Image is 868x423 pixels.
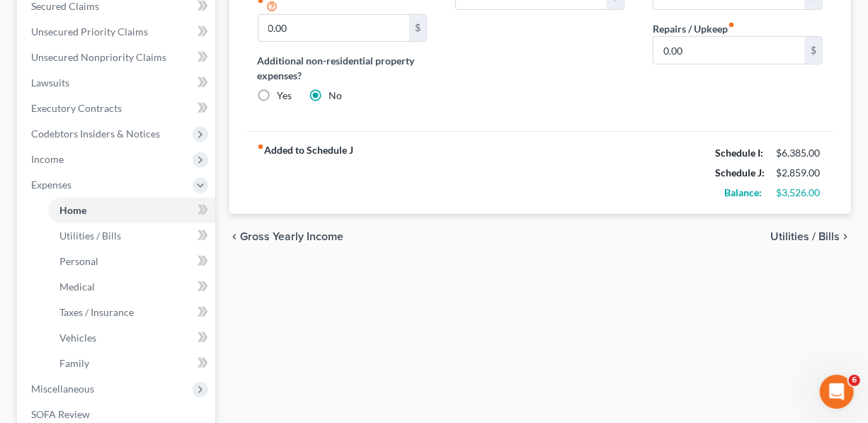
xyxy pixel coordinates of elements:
span: Codebtors Insiders & Notices [31,128,160,140]
label: Additional non-residential property expenses? [258,53,427,83]
button: chevron_left Gross Yearly Income [229,231,344,242]
i: chevron_right [840,231,851,242]
a: Lawsuits [20,70,215,96]
a: Utilities / Bills [48,223,215,249]
span: Vehicles [59,332,96,344]
div: $2,859.00 [776,166,823,180]
div: $ [805,37,822,64]
a: Executory Contracts [20,96,215,121]
a: Unsecured Nonpriority Claims [20,45,215,70]
a: Family [48,351,215,376]
label: No [329,89,343,103]
a: Taxes / Insurance [48,300,215,325]
span: Unsecured Nonpriority Claims [31,51,166,63]
i: fiber_manual_record [258,143,265,150]
span: Utilities / Bills [770,231,840,242]
span: Home [59,204,86,216]
a: Medical [48,274,215,300]
span: Medical [59,281,95,293]
a: Home [48,198,215,223]
div: $ [409,15,426,42]
span: 6 [849,375,860,386]
label: Yes [278,89,292,103]
strong: Added to Schedule J [258,143,354,203]
span: Taxes / Insurance [59,306,134,318]
strong: Schedule I: [715,147,763,159]
iframe: Intercom live chat [820,375,854,409]
span: Income [31,153,64,165]
strong: Schedule J: [715,167,765,179]
span: Executory Contracts [31,102,122,114]
a: Unsecured Priority Claims [20,19,215,45]
span: SOFA Review [31,408,90,420]
span: Family [59,357,89,369]
span: Gross Yearly Income [241,231,344,242]
span: Lawsuits [31,77,69,89]
span: Unsecured Priority Claims [31,26,148,38]
div: $6,385.00 [776,146,823,160]
i: fiber_manual_record [728,21,735,28]
i: chevron_left [229,231,241,242]
span: Expenses [31,179,72,191]
a: Personal [48,249,215,274]
span: Personal [59,255,98,267]
span: Utilities / Bills [59,230,121,242]
input: -- [653,37,805,64]
div: $3,526.00 [776,186,823,200]
input: -- [258,15,410,42]
span: Miscellaneous [31,383,94,395]
strong: Balance: [724,186,762,198]
button: Utilities / Bills chevron_right [770,231,851,242]
a: Vehicles [48,325,215,351]
label: Repairs / Upkeep [653,21,735,36]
